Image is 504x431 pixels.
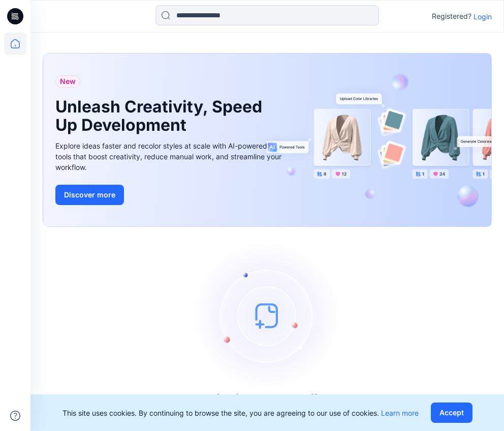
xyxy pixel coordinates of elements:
[55,185,124,205] button: Discover more
[62,408,419,418] p: This site uses cookies. By continuing to browse the site, you are agreeing to our use of cookies.
[191,239,343,392] img: empty-state-image.svg
[432,10,471,22] p: Registered?
[55,140,284,173] div: Explore ideas faster and recolor styles at scale with AI-powered tools that boost creativity, red...
[60,75,76,88] span: New
[474,11,492,22] p: Login
[55,98,269,134] h1: Unleash Creativity, Speed Up Development
[216,392,318,406] h3: Let's get started!
[431,403,472,423] button: Accept
[381,409,419,417] a: Learn more
[55,185,284,205] a: Discover more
